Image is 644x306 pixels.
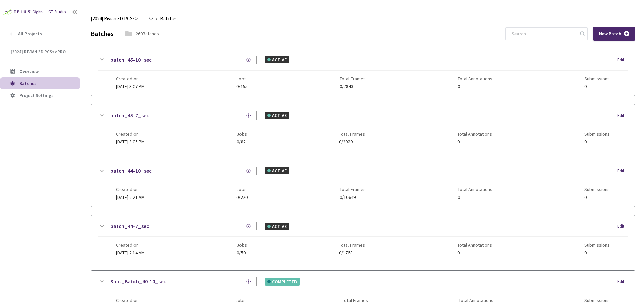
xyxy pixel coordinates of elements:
[617,278,628,285] div: Edit
[584,298,610,303] span: Submissions
[91,160,635,207] div: batch_44-10_secACTIVEEditCreated on[DATE] 2:21 AMJobs0/220Total Frames0/10649Total Annotations0Su...
[339,139,365,144] span: 0/2929
[110,277,166,286] a: Split_Batch_40-10_sec
[617,223,628,230] div: Edit
[584,187,610,192] span: Submissions
[584,139,610,144] span: 0
[339,131,365,137] span: Total Frames
[507,28,579,40] input: Search
[91,28,114,39] div: Batches
[116,139,145,145] span: [DATE] 3:05 PM
[19,92,54,98] span: Project Settings
[457,139,492,144] span: 0
[599,31,621,37] span: New Batch
[265,167,289,174] div: ACTIVE
[110,167,152,175] a: batch_44-10_sec
[584,84,610,89] span: 0
[617,112,628,119] div: Edit
[116,298,145,303] span: Created on
[340,195,366,200] span: 0/10649
[110,111,149,120] a: batch_45-7_sec
[459,298,493,303] span: Total Annotations
[265,223,289,230] div: ACTIVE
[116,131,145,137] span: Created on
[237,139,247,144] span: 0/82
[116,194,145,200] span: [DATE] 2:21 AM
[584,250,610,255] span: 0
[48,9,66,15] div: GT Studio
[91,15,145,23] span: [2024] Rivian 3D PCS<>Production
[91,49,635,96] div: batch_45-10_secACTIVEEditCreated on[DATE] 3:07 PMJobs0/155Total Frames0/7843Total Annotations0Sub...
[136,30,159,37] div: 260 Batches
[156,15,157,23] li: /
[91,215,635,262] div: batch_44-7_secACTIVEEditCreated on[DATE] 2:14 AMJobs0/50Total Frames0/1768Total Annotations0Submi...
[458,84,492,89] span: 0
[458,76,492,81] span: Total Annotations
[339,242,365,248] span: Total Frames
[91,104,635,151] div: batch_45-7_secACTIVEEditCreated on[DATE] 3:05 PMJobs0/82Total Frames0/2929Total Annotations0Submi...
[265,56,289,63] div: ACTIVE
[236,187,248,192] span: Jobs
[617,57,628,63] div: Edit
[584,76,610,81] span: Submissions
[584,242,610,248] span: Submissions
[458,195,492,200] span: 0
[617,168,628,174] div: Edit
[342,298,368,303] span: Total Frames
[340,187,366,192] span: Total Frames
[584,131,610,137] span: Submissions
[457,250,492,255] span: 0
[457,242,492,248] span: Total Annotations
[116,76,145,81] span: Created on
[19,80,37,86] span: Batches
[265,278,300,286] div: COMPLETED
[110,56,152,64] a: batch_45-10_sec
[236,76,248,81] span: Jobs
[237,250,247,255] span: 0/50
[18,31,42,37] span: All Projects
[457,131,492,137] span: Total Annotations
[116,187,145,192] span: Created on
[110,222,149,230] a: batch_44-7_sec
[160,15,178,23] span: Batches
[116,250,145,256] span: [DATE] 2:14 AM
[19,68,39,74] span: Overview
[236,84,248,89] span: 0/155
[339,250,365,255] span: 0/1768
[265,112,289,119] div: ACTIVE
[235,298,251,303] span: Jobs
[237,131,247,137] span: Jobs
[584,195,610,200] span: 0
[458,187,492,192] span: Total Annotations
[116,83,145,89] span: [DATE] 3:07 PM
[340,76,366,81] span: Total Frames
[237,242,247,248] span: Jobs
[116,242,145,248] span: Created on
[340,84,366,89] span: 0/7843
[11,49,71,55] span: [2024] Rivian 3D PCS<>Production
[236,195,248,200] span: 0/220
